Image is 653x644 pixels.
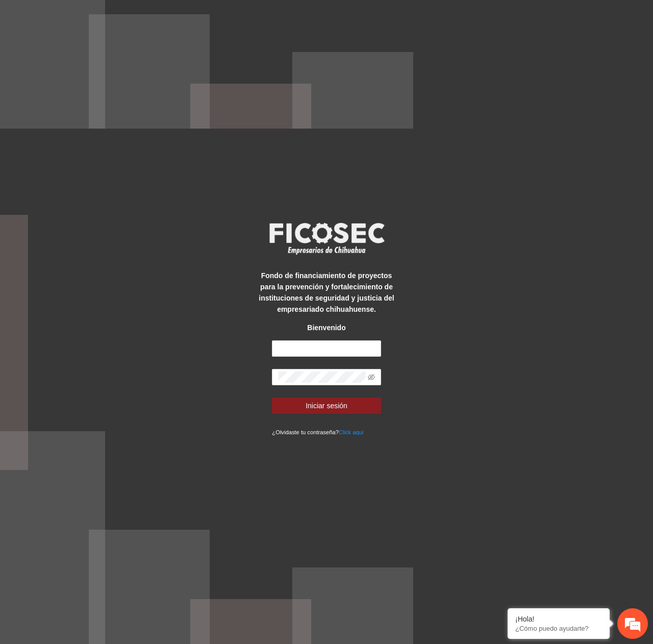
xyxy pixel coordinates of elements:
[263,219,390,257] img: logo
[515,615,602,623] div: ¡Hola!
[307,324,345,332] strong: Bienvenido
[306,400,347,411] span: Iniciar sesión
[272,398,381,414] button: Iniciar sesión
[515,625,602,632] p: ¿Cómo puedo ayudarte?
[259,271,394,313] strong: Fondo de financiamiento de proyectos para la prevención y fortalecimiento de instituciones de seg...
[368,374,375,381] span: eye-invisible
[339,429,364,435] a: Click aqui
[272,429,363,435] small: ¿Olvidaste tu contraseña?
